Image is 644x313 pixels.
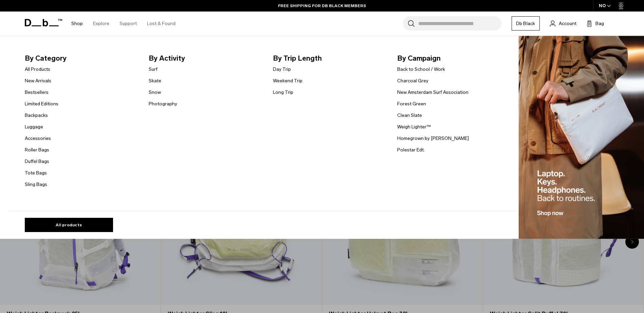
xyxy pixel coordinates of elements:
span: By Trip Length [273,53,386,64]
a: Limited Editions [25,100,58,107]
a: New Arrivals [25,77,51,84]
a: Account [550,19,576,27]
a: New Amsterdam Surf Association [397,89,468,96]
a: Homegrown by [PERSON_NAME] [397,135,469,142]
button: Bag [587,19,604,27]
nav: Main Navigation [66,12,181,36]
span: By Activity [149,53,262,64]
a: Sling Bags [25,181,47,188]
a: Roller Bags [25,146,49,153]
a: Charcoal Grey [397,77,428,84]
a: Polestar Edt. [397,146,425,153]
a: Explore [93,12,109,36]
a: Photography [149,100,177,107]
img: Db [519,36,644,239]
a: Long Trip [273,89,293,96]
a: FREE SHIPPING FOR DB BLACK MEMBERS [278,3,366,9]
a: Backpacks [25,112,48,119]
a: Lost & Found [147,12,176,36]
a: Luggage [25,123,43,130]
a: Db Black [512,16,540,30]
a: All Products [25,66,50,73]
a: All products [25,218,113,232]
span: By Category [25,53,138,64]
a: Tote Bags [25,169,47,176]
a: Weekend Trip [273,77,302,84]
a: Duffel Bags [25,158,49,165]
a: Back to School / Work [397,66,445,73]
a: Clean Slate [397,112,422,119]
span: By Campaign [397,53,511,64]
a: Shop [71,12,83,36]
span: Bag [595,20,604,27]
a: Weigh Lighter™ [397,123,431,130]
a: Support [119,12,137,36]
span: Account [559,20,576,27]
a: Forest Green [397,100,426,107]
a: Bestsellers [25,89,49,96]
a: Accessories [25,135,51,142]
a: Skate [149,77,161,84]
a: Day Trip [273,66,291,73]
a: Snow [149,89,161,96]
a: Surf [149,66,158,73]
